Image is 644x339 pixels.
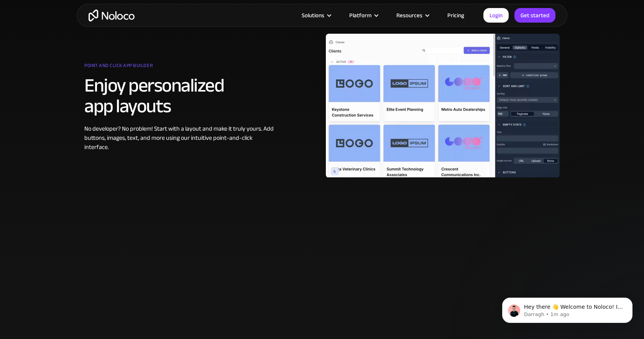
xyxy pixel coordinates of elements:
a: Pricing [438,10,474,20]
h2: Enjoy personalized app layouts [84,75,278,116]
iframe: Intercom notifications message [491,282,644,335]
div: Platform [340,10,387,20]
div: Resources [396,10,422,20]
div: Solutions [302,10,324,20]
div: Point and click app builder [84,60,278,75]
div: Resources [387,10,438,20]
div: Solutions [292,10,340,20]
div: Platform [349,10,371,20]
div: No developer? No problem! Start with a layout and make it truly yours. Add buttons, images, text,... [84,124,278,152]
a: home [89,10,135,21]
a: Login [483,8,509,23]
a: Get started [514,8,555,23]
